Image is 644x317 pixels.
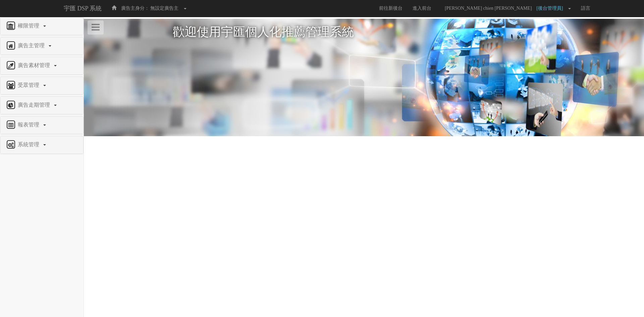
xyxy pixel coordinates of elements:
span: 報表管理 [16,122,43,127]
h1: 歡迎使用宇匯個人化推薦管理系統 [173,25,555,39]
span: 廣告素材管理 [16,62,53,68]
a: 系統管理 [5,140,78,150]
a: 受眾管理 [5,80,78,91]
a: 廣告走期管理 [5,100,78,111]
span: 廣告主管理 [16,43,48,48]
span: 廣告主身分： [121,6,149,11]
a: 報表管理 [5,120,78,130]
a: 廣告主管理 [5,41,78,51]
a: 廣告素材管理 [5,60,78,71]
span: [PERSON_NAME] chien [PERSON_NAME] [441,6,535,11]
span: 系統管理 [16,142,43,147]
span: 無設定廣告主 [150,6,178,11]
span: 廣告走期管理 [16,102,53,108]
span: 受眾管理 [16,82,43,88]
span: [後台管理員] [536,6,566,11]
span: 權限管理 [16,23,43,29]
a: 權限管理 [5,21,78,32]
